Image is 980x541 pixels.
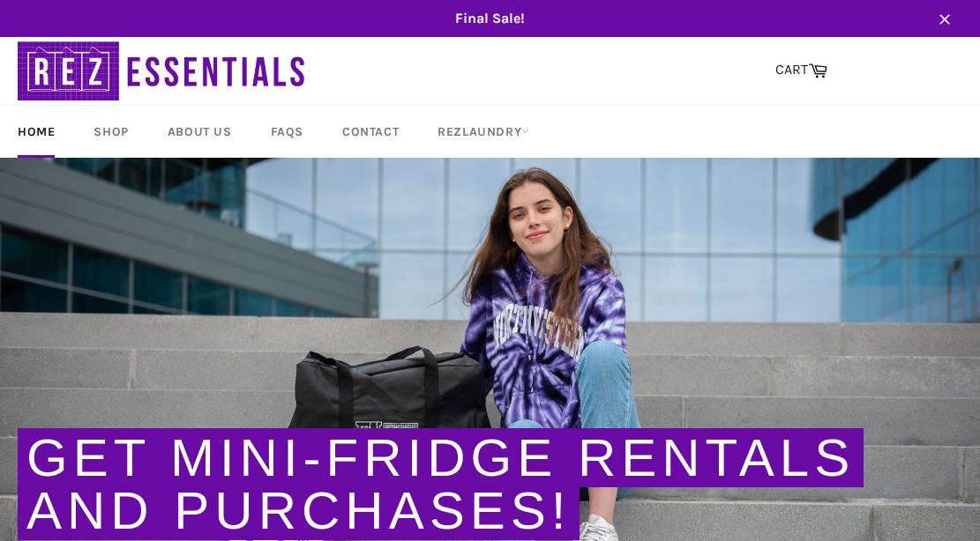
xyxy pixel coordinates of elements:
a: FAQs [253,106,321,158]
a: CART [767,52,836,89]
a: Shop [76,106,146,158]
a: About Us [150,106,250,158]
a: RezLaundry [420,106,547,158]
img: RezEssentials [18,37,309,105]
a: Get Mini-Fridge Rentals and Purchases! [26,428,855,540]
a: Contact [325,106,416,158]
